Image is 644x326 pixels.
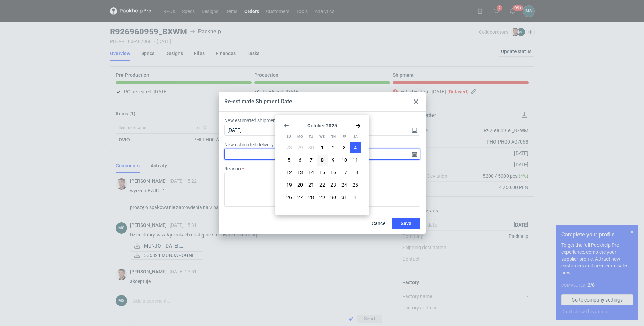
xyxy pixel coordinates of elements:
button: Fri Oct 17 2025 [339,167,350,178]
button: Fri Oct 10 2025 [339,155,350,166]
span: Cancel [372,221,386,226]
div: Tu [306,131,316,142]
span: 1 [354,194,357,201]
span: 8 [321,157,324,164]
span: 1 [321,144,324,151]
span: 21 [308,181,314,188]
button: Mon Oct 06 2025 [295,155,306,166]
span: 18 [352,169,358,176]
button: Thu Oct 09 2025 [328,155,339,166]
button: Mon Sep 29 2025 [295,142,306,153]
button: Fri Oct 03 2025 [339,142,350,153]
button: Sat Nov 01 2025 [350,192,361,203]
span: 30 [308,144,314,151]
button: Tue Oct 14 2025 [306,167,317,178]
span: 24 [341,181,347,188]
span: 6 [299,157,301,164]
button: Tue Oct 07 2025 [306,155,317,166]
span: 13 [297,169,303,176]
button: Sun Oct 19 2025 [284,179,295,190]
button: Mon Oct 13 2025 [295,167,306,178]
span: Save [401,221,411,226]
button: Mon Oct 20 2025 [295,179,306,190]
span: 10 [341,157,347,164]
div: Th [328,131,339,142]
div: Re-estimate Shipment Date [224,98,292,105]
button: Save [392,218,420,229]
button: Fri Oct 24 2025 [339,179,350,190]
svg: Go forward 1 month [355,123,361,128]
button: Fri Oct 31 2025 [339,192,350,203]
button: Thu Oct 23 2025 [328,179,339,190]
button: Sun Oct 26 2025 [284,192,295,203]
span: 25 [352,181,358,188]
button: Tue Oct 21 2025 [306,179,317,190]
span: 15 [319,169,325,176]
span: 26 [286,194,292,201]
span: 29 [297,144,303,151]
span: 4 [354,144,357,151]
span: 19 [286,181,292,188]
span: 27 [297,194,303,201]
button: Thu Oct 02 2025 [328,142,339,153]
button: Sat Oct 25 2025 [350,179,361,190]
label: New estimated shipment date [224,117,288,124]
button: Tue Oct 28 2025 [306,192,317,203]
span: 16 [330,169,336,176]
button: Sat Oct 04 2025 [350,142,361,153]
span: 28 [308,194,314,201]
button: Sat Oct 11 2025 [350,155,361,166]
span: 30 [330,194,336,201]
section: October 2025 [284,123,361,128]
div: We [317,131,327,142]
span: 22 [319,181,325,188]
button: Wed Oct 29 2025 [317,192,328,203]
label: New estimated delivery date [224,141,284,148]
div: Su [284,131,294,142]
button: Wed Oct 22 2025 [317,179,328,190]
div: Mo [295,131,305,142]
button: Sun Sep 28 2025 [284,142,295,153]
button: Thu Oct 16 2025 [328,167,339,178]
span: 29 [319,194,325,201]
span: 23 [330,181,336,188]
button: Wed Oct 01 2025 [317,142,328,153]
button: Tue Sep 30 2025 [306,142,317,153]
span: 12 [286,169,292,176]
button: Thu Oct 30 2025 [328,192,339,203]
span: 2 [332,144,335,151]
button: Wed Oct 15 2025 [317,167,328,178]
button: Mon Oct 27 2025 [295,192,306,203]
button: Sat Oct 18 2025 [350,167,361,178]
div: Fr [339,131,350,142]
span: 17 [341,169,347,176]
span: 5 [288,157,290,164]
span: 3 [343,144,346,151]
svg: Go back 1 month [284,123,289,128]
span: 11 [352,157,358,164]
div: Sa [350,131,361,142]
button: Wed Oct 08 2025 [317,155,328,166]
button: Sun Oct 05 2025 [284,155,295,166]
span: 31 [341,194,347,201]
span: 7 [310,157,313,164]
button: Sun Oct 12 2025 [284,167,295,178]
span: 9 [332,157,335,164]
span: 28 [286,144,292,151]
span: 20 [297,181,303,188]
span: 14 [308,169,314,176]
button: Cancel [369,218,389,229]
label: Reason [224,165,241,172]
